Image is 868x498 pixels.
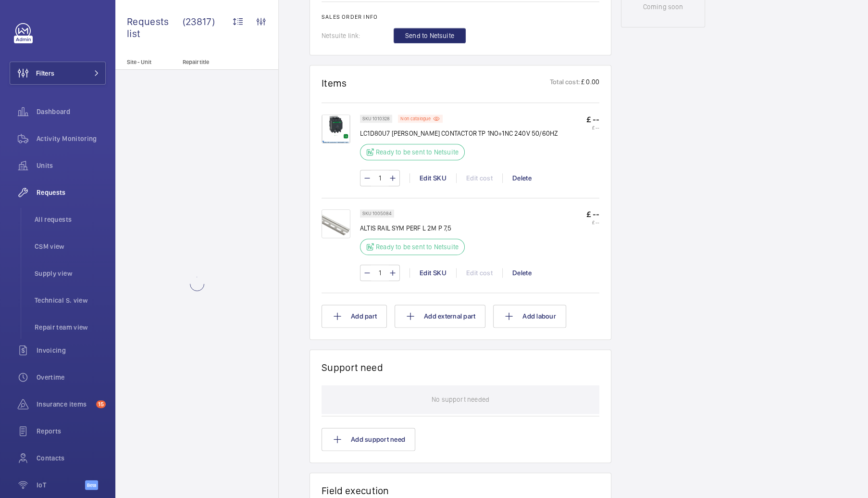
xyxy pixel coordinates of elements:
p: Site - Unit [115,59,179,65]
span: Repair team view [35,322,106,332]
span: CSM view [35,242,106,251]
button: Add labour [493,305,566,328]
p: Non catalogue [400,117,431,120]
p: £ 0.00 [580,77,599,89]
p: £ -- [586,219,599,225]
span: IoT [37,480,85,490]
img: ERxI8lhqjtTEtm_1K9uic0Iv7rojWLX7KLH_E2TDve_Yedf7.png [322,115,350,143]
p: No support needed [432,385,489,414]
h1: Field execution [322,485,599,497]
p: Total cost: [550,77,580,89]
span: Units [37,161,106,170]
p: ALTIS RAIL SYM PERF L 2M P 7,5 [360,223,471,233]
h1: Items [322,77,347,89]
p: £ -- [586,115,599,125]
div: Delete [502,268,541,278]
span: Technical S. view [35,295,106,305]
span: Requests list [127,15,183,39]
span: Activity Monitoring [37,134,106,143]
span: Requests [37,188,106,197]
button: Send to Netsuite [394,28,466,43]
button: Add external part [395,305,485,328]
p: £ -- [586,209,599,219]
p: Ready to be sent to Netsuite [376,147,459,157]
span: Supply view [35,268,106,278]
span: Send to Netsuite [405,31,454,40]
button: Add part [322,305,387,328]
span: Contacts [37,453,106,463]
p: SKU 1010328 [362,117,390,120]
div: Edit SKU [409,173,456,183]
div: Delete [502,173,541,183]
span: Dashboard [37,107,106,116]
p: Coming soon [643,2,683,12]
span: All requests [35,215,106,224]
span: Reports [37,426,106,436]
p: Repair title [183,59,246,65]
span: Filters [36,68,54,78]
p: LC1D80U7 [PERSON_NAME] CONTACTOR TP 1NO+1NC 240V 50/60HZ [360,128,558,138]
div: Edit SKU [409,268,456,278]
p: Ready to be sent to Netsuite [376,242,459,252]
span: Invoicing [37,345,106,355]
img: CgGUqJ-ubIOjSGXpGjCsc-fup0q9hZU0Ts9mlr6up2BJwMBp.png [322,209,350,238]
p: SKU 1005084 [362,212,392,215]
span: Beta [85,480,98,490]
h2: Sales order info [322,13,599,20]
p: £ -- [586,125,599,130]
span: 15 [96,400,106,408]
h1: Support need [322,361,383,373]
span: Overtime [37,372,106,382]
span: Insurance items [37,399,92,409]
button: Add support need [322,428,415,451]
button: Filters [10,62,106,85]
